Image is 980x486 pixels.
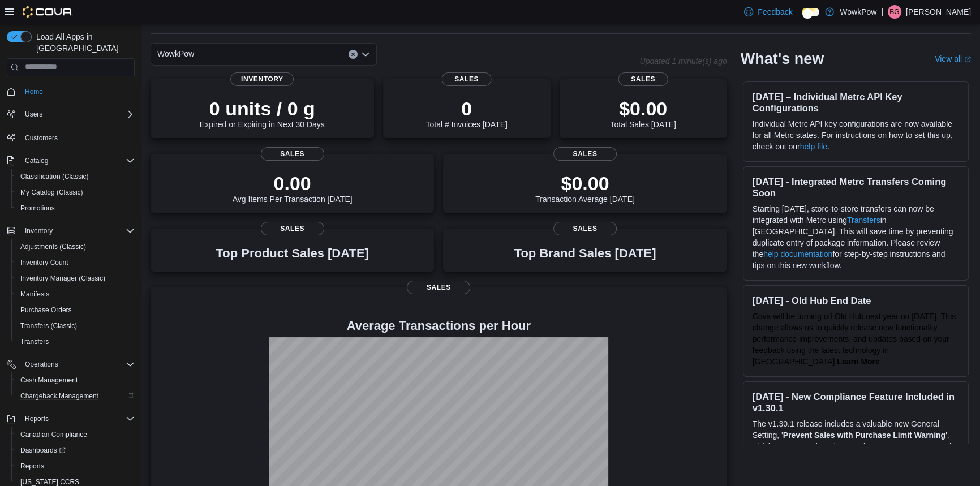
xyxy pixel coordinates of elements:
[20,321,77,330] span: Transfers (Classic)
[20,107,47,121] button: Users
[535,172,635,204] div: Transaction Average [DATE]
[2,411,139,427] button: Reports
[16,256,135,269] span: Inventory Count
[783,431,945,440] strong: Prevent Sales with Purchase Limit Warning
[16,303,135,317] span: Purchase Orders
[11,427,139,442] button: Canadian Compliance
[16,389,103,403] a: Chargeback Management
[11,372,139,388] button: Cash Management
[16,287,54,301] a: Manifests
[16,240,135,253] span: Adjustments (Classic)
[800,142,827,151] a: help file
[11,458,139,474] button: Reports
[349,50,358,59] button: Clear input
[20,306,72,315] span: Purchase Orders
[753,312,956,366] span: Cova will be turning off Old Hub next year on [DATE]. This change allows us to quickly release ne...
[230,72,294,86] span: Inventory
[935,54,971,63] a: View allExternal link
[753,295,959,306] h3: [DATE] - Old Hub End Date
[407,281,470,294] span: Sales
[20,430,87,439] span: Canadian Compliance
[840,5,876,19] p: WowkPow
[16,319,135,333] span: Transfers (Classic)
[11,388,139,404] button: Chargeback Management
[441,72,492,86] span: Sales
[261,147,324,161] span: Sales
[16,272,135,285] span: Inventory Manager (Classic)
[200,97,325,120] p: 0 units / 0 g
[2,106,139,122] button: Users
[20,462,44,471] span: Reports
[25,414,49,423] span: Reports
[200,97,325,129] div: Expired or Expiring in Next 30 Days
[16,335,135,349] span: Transfers
[847,216,880,225] a: Transfers
[157,47,194,61] span: WowkPow
[553,222,617,235] span: Sales
[639,57,727,66] p: Updated 1 minute(s) ago
[20,224,57,238] button: Inventory
[16,303,76,317] a: Purchase Orders
[20,224,135,238] span: Inventory
[16,459,49,473] a: Reports
[16,373,135,387] span: Cash Management
[11,334,139,350] button: Transfers
[16,428,135,441] span: Canadian Compliance
[881,5,883,19] p: |
[20,290,49,299] span: Manifests
[802,8,819,17] input: Dark Mode
[16,389,135,403] span: Chargeback Management
[20,274,105,283] span: Inventory Manager (Classic)
[11,255,139,270] button: Inventory Count
[753,176,959,199] h3: [DATE] - Integrated Metrc Transfers Coming Soon
[20,85,48,98] a: Home
[23,6,73,18] img: Cova
[16,201,135,215] span: Promotions
[11,169,139,184] button: Classification (Classic)
[20,131,62,145] a: Customers
[758,6,792,18] span: Feedback
[425,97,507,129] div: Total # Invoices [DATE]
[2,223,139,239] button: Inventory
[763,250,832,259] a: help documentation
[610,97,676,120] p: $0.00
[20,446,66,455] span: Dashboards
[11,318,139,334] button: Transfers (Classic)
[753,418,959,486] p: The v1.30.1 release includes a valuable new General Setting, ' ', which prevents sales when produ...
[16,459,135,473] span: Reports
[16,170,93,183] a: Classification (Classic)
[514,247,656,260] h3: Top Brand Sales [DATE]
[16,319,81,333] a: Transfers (Classic)
[20,358,63,371] button: Operations
[425,97,507,120] p: 0
[11,184,139,200] button: My Catalog (Classic)
[16,287,135,301] span: Manifests
[16,444,70,457] a: Dashboards
[20,242,86,251] span: Adjustments (Classic)
[20,376,78,385] span: Cash Management
[753,118,959,152] p: Individual Metrc API key configurations are now available for all Metrc states. For instructions ...
[753,391,959,414] h3: [DATE] - New Compliance Feature Included in v1.30.1
[11,200,139,216] button: Promotions
[11,239,139,255] button: Adjustments (Classic)
[20,84,135,98] span: Home
[753,91,959,114] h3: [DATE] – Individual Metrc API Key Configurations
[20,130,135,144] span: Customers
[25,156,48,165] span: Catalog
[32,31,135,54] span: Load All Apps in [GEOGRAPHIC_DATA]
[2,129,139,145] button: Customers
[20,358,135,371] span: Operations
[553,147,617,161] span: Sales
[11,270,139,286] button: Inventory Manager (Classic)
[25,134,58,143] span: Customers
[261,222,324,235] span: Sales
[964,56,971,63] svg: External link
[837,357,879,366] a: Learn More
[535,172,635,195] p: $0.00
[16,201,59,215] a: Promotions
[20,154,53,167] button: Catalog
[233,172,353,204] div: Avg Items Per Transaction [DATE]
[16,256,73,269] a: Inventory Count
[361,50,370,59] button: Open list of options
